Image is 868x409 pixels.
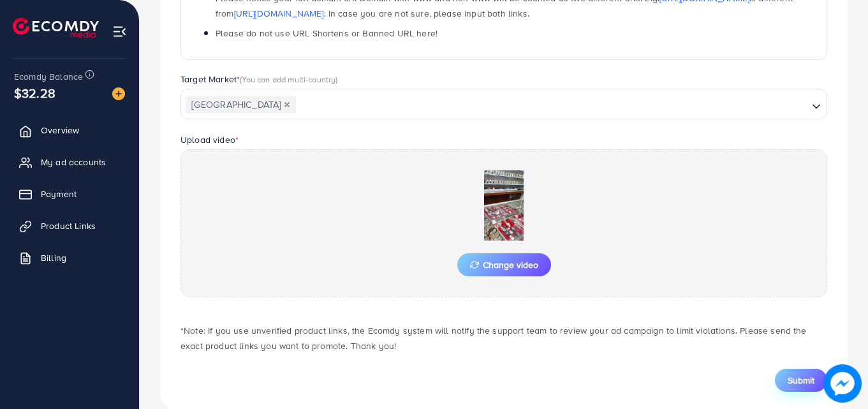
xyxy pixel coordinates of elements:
[788,374,814,387] span: Submit
[13,18,99,38] img: logo
[440,170,568,241] img: Preview Image
[775,369,827,392] button: Submit
[180,89,827,119] div: Search for option
[234,7,324,20] a: [URL][DOMAIN_NAME]
[14,70,83,83] span: Ecomdy Balance
[112,87,125,100] img: image
[823,364,862,403] img: image
[10,181,129,207] a: Payment
[41,219,96,232] span: Product Links
[470,260,538,269] span: Change video
[112,24,127,39] img: menu
[180,73,338,86] label: Target Market
[41,156,106,168] span: My ad accounts
[14,84,55,102] span: $32.28
[10,117,129,143] a: Overview
[240,73,337,85] span: (You can add multi-country)
[186,96,296,114] span: [GEOGRAPHIC_DATA]
[297,95,807,115] input: Search for option
[10,213,129,239] a: Product Links
[41,124,79,137] span: Overview
[180,133,239,146] label: Upload video
[284,101,290,108] button: Deselect Pakistan
[216,27,438,40] span: Please do not use URL Shortens or Banned URL here!
[180,323,827,353] p: *Note: If you use unverified product links, the Ecomdy system will notify the support team to rev...
[10,245,129,271] a: Billing
[457,253,551,276] button: Change video
[41,188,77,200] span: Payment
[41,251,66,264] span: Billing
[10,149,129,175] a: My ad accounts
